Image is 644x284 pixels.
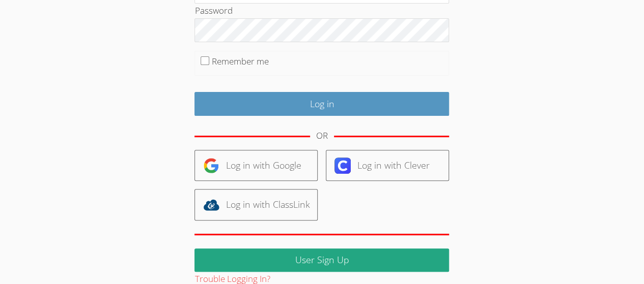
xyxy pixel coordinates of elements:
label: Remember me [212,55,269,67]
div: OR [316,129,328,143]
a: Log in with ClassLink [194,189,318,220]
label: Password [194,5,232,16]
a: User Sign Up [194,248,449,272]
a: Log in with Clever [326,150,449,181]
img: clever-logo-6eab21bc6e7a338710f1a6ff85c0baf02591cd810cc4098c63d3a4b26e2feb20.svg [334,157,351,174]
img: google-logo-50288ca7cdecda66e5e0955fdab243c47b7ad437acaf1139b6f446037453330a.svg [203,157,219,174]
img: classlink-logo-d6bb404cc1216ec64c9a2012d9dc4662098be43eaf13dc465df04b49fa7ab582.svg [203,197,219,213]
a: Log in with Google [194,150,318,181]
input: Log in [194,92,449,116]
